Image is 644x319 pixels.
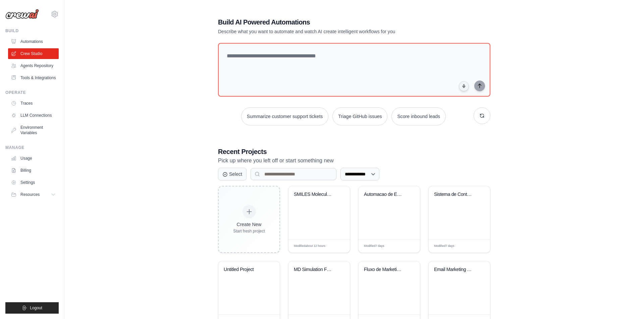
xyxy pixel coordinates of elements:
[364,244,384,249] span: Modified 7 days
[8,165,59,176] a: Billing
[8,60,59,71] a: Agents Repository
[404,244,410,249] span: Edit
[30,305,42,311] span: Logout
[218,28,443,35] p: Describe what you want to automate and watch AI create intelligent workflows for you
[8,153,59,164] a: Usage
[8,98,59,109] a: Traces
[364,267,405,273] div: Fluxo de Marketing Digital - Instagram Daily Content
[334,244,340,249] span: Edit
[459,81,469,91] button: Click to speak your automation idea
[434,267,475,273] div: Email Marketing Automation Suite
[391,107,446,125] button: Score inbound leads
[241,107,328,125] button: Summarize customer support tickets
[5,28,59,34] div: Build
[434,244,454,249] span: Modified 7 days
[218,17,443,27] h1: Build AI Powered Automations
[8,110,59,121] a: LLM Connections
[233,221,265,228] div: Create New
[474,107,490,124] button: Get new suggestions
[8,48,59,59] a: Crew Studio
[474,244,480,249] span: Edit
[20,192,40,197] span: Resources
[218,156,490,165] p: Pick up where you left off or start something new
[8,189,59,200] button: Resources
[364,192,405,198] div: Automacao de Envio de Emails
[233,228,265,234] div: Start fresh project
[294,244,325,249] span: Modified about 12 hours
[8,177,59,188] a: Settings
[294,267,334,273] div: MD Simulation File Analyzer
[8,72,59,83] a: Tools & Integrations
[8,122,59,138] a: Environment Variables
[5,90,59,95] div: Operate
[434,192,475,198] div: Sistema de Controle de Ciclos com Stop
[218,147,490,156] h3: Recent Projects
[224,267,264,273] div: Untitled Project
[5,302,59,314] button: Logout
[294,192,334,198] div: SMILES Molecular Optimizer Loop
[5,9,39,19] img: Logo
[332,107,387,125] button: Triage GitHub issues
[8,36,59,47] a: Automations
[5,145,59,150] div: Manage
[218,168,247,180] button: Select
